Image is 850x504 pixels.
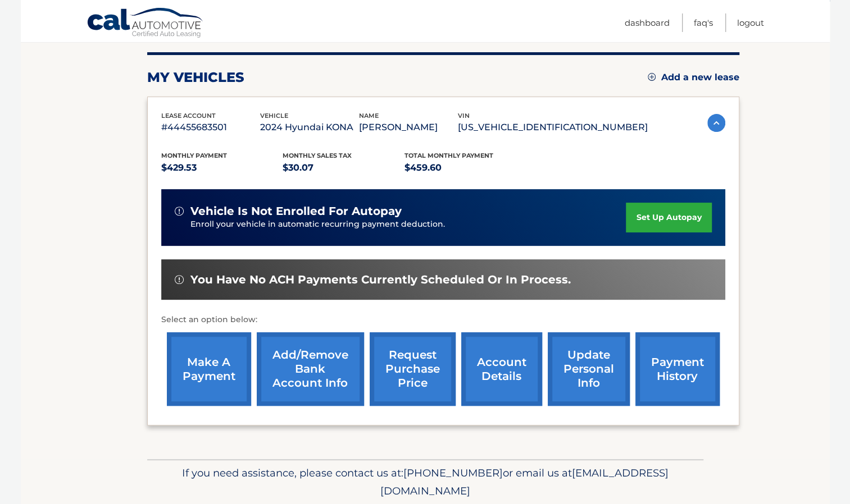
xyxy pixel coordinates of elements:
a: make a payment [167,332,251,406]
span: Monthly Payment [161,152,227,159]
a: request purchase price [370,332,456,406]
p: 2024 Hyundai KONA [260,120,359,135]
a: Logout [737,13,764,32]
img: alert-white.svg [175,275,184,284]
a: set up autopay [626,203,711,232]
p: #44455683501 [161,120,260,135]
a: Cal Automotive [87,7,204,40]
span: Monthly sales Tax [283,152,352,159]
p: Enroll your vehicle in automatic recurring payment deduction. [190,218,626,231]
span: [EMAIL_ADDRESS][DOMAIN_NAME] [380,466,669,497]
a: update personal info [548,332,630,406]
span: vehicle [260,112,288,120]
a: account details [461,332,542,406]
h2: my vehicles [147,69,244,86]
a: Add/Remove bank account info [257,332,364,406]
span: vehicle is not enrolled for autopay [190,204,402,218]
a: payment history [635,332,720,406]
p: [PERSON_NAME] [359,120,458,135]
span: [PHONE_NUMBER] [403,466,503,479]
span: You have no ACH payments currently scheduled or in process. [190,273,571,287]
img: accordion-active.svg [707,114,725,132]
img: alert-white.svg [175,207,184,216]
p: [US_VEHICLE_IDENTIFICATION_NUMBER] [458,120,648,135]
span: Total Monthly Payment [404,152,493,159]
a: FAQ's [694,13,713,32]
span: name [359,112,379,120]
img: add.svg [648,73,656,81]
a: Dashboard [625,13,670,32]
p: Select an option below: [161,313,725,327]
span: vin [458,112,470,120]
p: If you need assistance, please contact us at: or email us at [154,464,696,500]
p: $459.60 [404,160,526,176]
a: Add a new lease [648,72,739,83]
p: $30.07 [283,160,404,176]
span: lease account [161,112,216,120]
p: $429.53 [161,160,283,176]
